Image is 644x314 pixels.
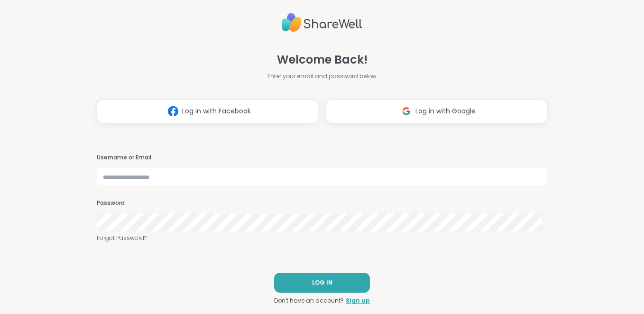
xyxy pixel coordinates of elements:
[164,102,182,120] img: ShareWell Logomark
[267,72,377,81] span: Enter your email and password below
[182,106,251,116] span: Log in with Facebook
[415,106,476,116] span: Log in with Google
[282,9,362,36] img: ShareWell Logo
[397,102,415,120] img: ShareWell Logomark
[97,154,548,162] h3: Username or Email
[326,100,547,123] button: Log in with Google
[312,278,332,287] span: LOG IN
[97,234,548,242] a: Forgot Password?
[346,296,370,305] a: Sign up
[97,100,318,123] button: Log in with Facebook
[277,51,368,68] span: Welcome Back!
[274,273,370,293] button: LOG IN
[97,199,548,207] h3: Password
[274,296,344,305] span: Don't have an account?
